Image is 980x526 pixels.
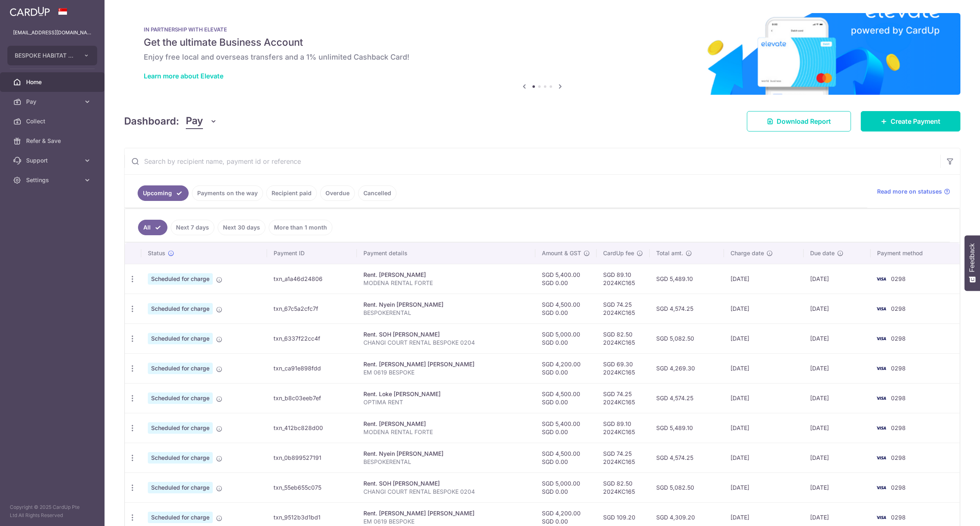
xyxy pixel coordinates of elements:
span: Collect [26,117,80,125]
span: Create Payment [891,116,940,126]
td: [DATE] [804,294,871,323]
td: SGD 69.30 2024KC165 [597,353,650,383]
span: Scheduled for charge [148,303,213,314]
th: Payment details [357,243,535,264]
p: CHANGI COURT RENTAL BESPOKE 0204 [363,488,529,496]
td: SGD 5,082.50 [650,473,724,502]
td: SGD 4,574.25 [650,294,724,323]
button: Pay [186,114,217,129]
iframe: Opens a widget where you can find more information [928,501,972,522]
span: 0298 [891,275,906,282]
span: 0298 [891,365,906,372]
p: MODENA RENTAL FORTE [363,428,529,436]
span: 0298 [891,305,906,312]
a: Learn more about Elevate [144,72,223,80]
td: SGD 82.50 2024KC165 [597,323,650,353]
h4: Dashboard: [124,114,179,129]
td: SGD 4,500.00 SGD 0.00 [535,443,597,473]
div: Rent. [PERSON_NAME] [363,271,529,279]
td: SGD 5,000.00 SGD 0.00 [535,323,597,353]
p: EM 0619 BESPOKE [363,517,529,526]
td: [DATE] [804,383,871,413]
td: txn_67c5a2cfc7f [267,294,356,323]
a: All [138,220,167,235]
td: SGD 74.25 2024KC165 [597,443,650,473]
td: SGD 89.10 2024KC165 [597,264,650,294]
td: [DATE] [804,413,871,443]
span: Read more on statuses [877,187,942,196]
p: EM 0619 BESPOKE [363,368,529,377]
a: Recipient paid [266,185,317,201]
a: Create Payment [861,111,960,131]
div: Rent. Nyein [PERSON_NAME] [363,450,529,458]
td: [DATE] [724,264,804,294]
span: Charge date [731,249,764,257]
h6: Enjoy free local and overseas transfers and a 1% unlimited Cashback Card! [144,52,941,62]
a: Read more on statuses [877,187,950,196]
img: Bank Card [873,363,889,373]
div: Rent. Loke [PERSON_NAME] [363,390,529,398]
div: Rent. [PERSON_NAME] [PERSON_NAME] [363,509,529,517]
a: Cancelled [358,185,396,201]
span: Scheduled for charge [148,273,213,285]
span: Amount & GST [542,249,581,257]
td: txn_412bc828d00 [267,413,356,443]
div: Rent. [PERSON_NAME] [363,420,529,428]
a: Download Report [747,111,851,131]
img: Bank Card [873,334,889,343]
td: [DATE] [804,264,871,294]
span: Refer & Save [26,137,80,145]
td: txn_6337f22cc4f [267,323,356,353]
span: Status [148,249,165,257]
span: Feedback [969,243,976,272]
p: OPTIMA RENT [363,398,529,406]
a: Next 7 days [171,220,214,235]
td: SGD 5,489.10 [650,264,724,294]
td: SGD 4,269.30 [650,353,724,383]
img: Bank Card [873,453,889,463]
td: txn_a1a46d24806 [267,264,356,294]
span: Scheduled for charge [148,333,213,344]
img: CardUp [10,7,50,16]
div: Rent. [PERSON_NAME] [PERSON_NAME] [363,360,529,368]
td: SGD 89.10 2024KC165 [597,413,650,443]
div: Rent. SOH [PERSON_NAME] [363,479,529,488]
td: [DATE] [724,473,804,502]
h5: Get the ultimate Business Account [144,36,941,49]
span: Scheduled for charge [148,512,213,523]
a: Next 30 days [218,220,265,235]
button: BESPOKE HABITAT FORTE PTE. LTD. [7,46,97,65]
td: [DATE] [804,443,871,473]
th: Payment method [871,243,960,264]
a: More than 1 month [269,220,332,235]
div: Rent. SOH [PERSON_NAME] [363,330,529,339]
th: Payment ID [267,243,356,264]
button: Feedback - Show survey [964,235,980,291]
td: txn_0b899527191 [267,443,356,473]
p: BESPOKERENTAL [363,458,529,466]
img: Bank Card [873,423,889,433]
span: CardUp fee [603,249,634,257]
td: SGD 4,574.25 [650,383,724,413]
td: [DATE] [724,383,804,413]
span: BESPOKE HABITAT FORTE PTE. LTD. [15,51,75,60]
p: IN PARTNERSHIP WITH ELEVATE [144,26,941,33]
p: [EMAIL_ADDRESS][DOMAIN_NAME] [13,29,91,37]
span: 0298 [891,335,906,342]
span: Pay [26,98,80,106]
img: Bank Card [873,393,889,403]
a: Upcoming [138,185,189,201]
div: Rent. Nyein [PERSON_NAME] [363,301,529,309]
td: txn_ca91e898fdd [267,353,356,383]
span: 0298 [891,514,906,521]
p: MODENA RENTAL FORTE [363,279,529,287]
td: [DATE] [804,323,871,353]
img: Bank Card [873,274,889,284]
img: Renovation banner [124,13,960,95]
span: Download Report [777,116,831,126]
input: Search by recipient name, payment id or reference [125,148,940,174]
td: SGD 5,082.50 [650,323,724,353]
td: [DATE] [724,413,804,443]
span: Scheduled for charge [148,482,213,493]
td: SGD 4,500.00 SGD 0.00 [535,383,597,413]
